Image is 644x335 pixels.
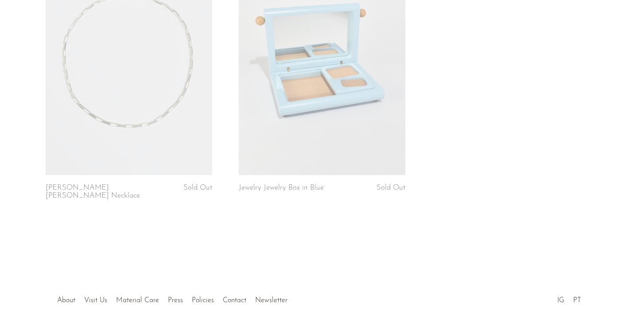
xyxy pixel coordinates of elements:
a: About [57,297,75,304]
a: Visit Us [84,297,107,304]
ul: Social Medias [553,290,586,307]
a: Material Care [116,297,159,304]
a: Contact [223,297,246,304]
span: Sold Out [376,184,405,191]
a: Policies [192,297,214,304]
a: [PERSON_NAME] [PERSON_NAME] Necklace [46,184,157,200]
a: Press [168,297,183,304]
a: IG [557,297,564,304]
ul: Quick links [53,290,292,307]
a: Jewelry Jewelry Box in Blue [239,184,324,192]
span: Sold Out [183,184,212,191]
a: PT [573,297,581,304]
